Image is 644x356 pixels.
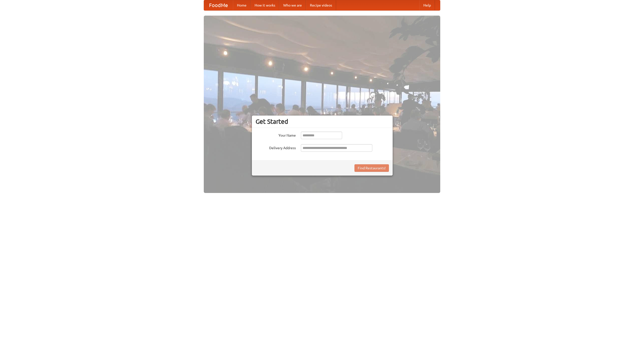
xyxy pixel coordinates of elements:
button: Find Restaurants! [354,164,389,172]
label: Your Name [256,132,296,138]
a: Home [233,0,251,10]
a: Help [419,0,435,10]
a: FoodMe [204,0,233,10]
h3: Get Started [256,118,389,125]
a: Who we are [279,0,306,10]
a: Recipe videos [306,0,336,10]
a: How it works [251,0,279,10]
label: Delivery Address [256,144,296,150]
